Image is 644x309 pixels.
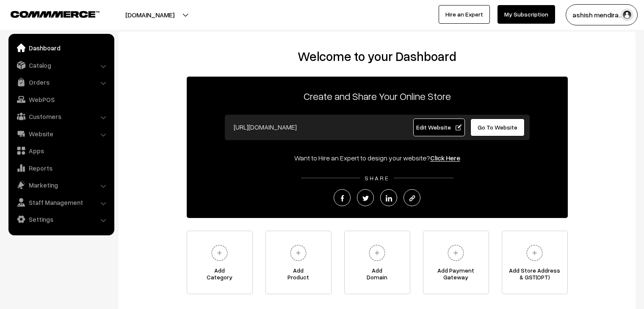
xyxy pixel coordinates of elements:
a: Settings [11,212,111,227]
a: Dashboard [11,40,111,55]
span: Add Store Address & GST(OPT) [502,267,567,284]
a: AddDomain [344,231,410,294]
img: COMMMERCE [11,11,100,17]
img: plus.svg [287,241,310,265]
a: AddCategory [187,231,253,294]
span: Add Product [266,267,331,284]
a: Catalog [11,58,111,73]
button: [DOMAIN_NAME] [96,4,204,25]
a: Customers [11,109,111,124]
img: plus.svg [365,241,389,265]
span: Go To Website [478,124,517,131]
span: Add Payment Gateway [423,267,489,284]
a: Go To Website [470,119,525,136]
a: COMMMERCE [11,8,85,19]
a: Orders [11,74,111,90]
a: Edit Website [413,119,465,136]
p: Create and Share Your Online Store [187,88,568,104]
img: plus.svg [444,241,467,265]
img: user [621,8,633,21]
img: plus.svg [523,241,546,265]
a: Website [11,126,111,141]
a: Add Store Address& GST(OPT) [502,231,568,294]
a: Staff Management [11,195,111,210]
a: WebPOS [11,92,111,107]
a: Reports [11,160,111,176]
h2: Welcome to your Dashboard [127,49,627,64]
div: Want to Hire an Expert to design your website? [187,153,568,163]
span: Edit Website [416,124,462,131]
a: AddProduct [265,231,332,294]
span: Add Domain [345,267,410,284]
a: Apps [11,143,111,158]
a: My Subscription [498,5,555,24]
span: SHARE [360,174,394,182]
a: Add PaymentGateway [423,231,489,294]
button: ashish mendira… [566,4,638,25]
span: Add Category [187,267,252,284]
a: Click Here [430,154,460,162]
img: plus.svg [208,241,231,265]
a: Marketing [11,177,111,193]
a: Hire an Expert [439,5,490,24]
